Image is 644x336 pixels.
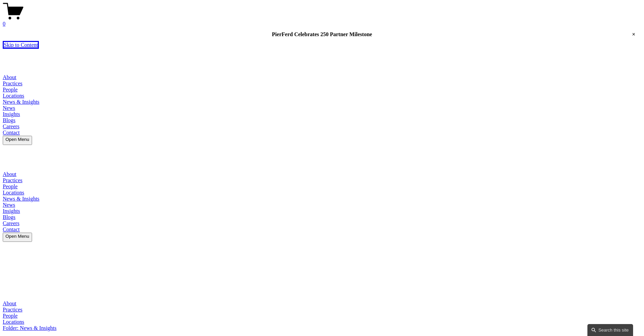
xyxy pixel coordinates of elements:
[3,87,18,92] a: People
[3,130,20,135] a: Contact
[3,117,15,123] a: Blogs
[5,234,29,239] span: Open Menu
[3,208,20,214] a: Insights
[3,307,641,313] a: Practices
[3,21,5,27] span: 0
[3,196,40,202] a: folder dropdown
[626,27,641,42] span: Close Announcement
[3,171,16,177] a: About
[3,177,23,183] a: Practices
[20,325,57,331] span: News & Insights
[3,99,40,105] a: folder dropdown
[3,190,24,195] a: Locations
[3,99,40,105] span: News & Insights
[3,41,39,49] a: Skip to Content
[3,105,15,111] a: News
[3,325,18,331] span: Folder:
[3,220,19,226] a: Careers
[3,81,23,86] a: Practices
[3,136,32,145] button: Open Menu
[3,93,24,99] a: Locations
[5,137,29,142] span: Open Menu
[3,184,18,189] a: People
[3,123,19,129] a: Careers
[3,74,16,80] a: About
[587,324,633,336] a: Search this site
[3,196,40,202] span: News & Insights
[3,214,15,220] a: Blogs
[3,313,641,319] a: People
[3,301,641,307] a: About
[3,227,20,232] a: Contact
[3,202,15,208] a: News
[3,15,641,27] a: 0
[3,111,20,117] a: Insights
[3,319,641,325] a: Locations
[3,233,32,242] button: Open Menu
